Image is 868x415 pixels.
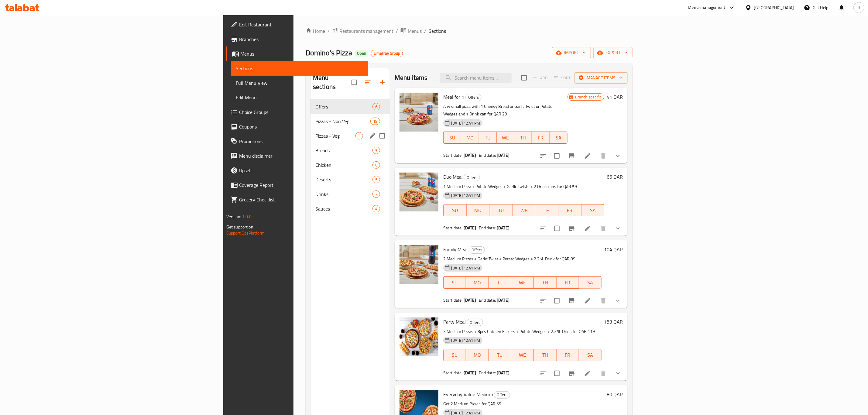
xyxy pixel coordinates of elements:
[614,225,622,232] svg: Show Choices
[604,245,623,254] h6: 104 QAR
[494,391,510,398] span: Offers
[236,94,363,101] span: Edit Menu
[536,351,554,359] span: TH
[239,108,363,116] span: Choice Groups
[373,206,380,212] span: 4
[552,47,591,58] button: import
[468,351,486,359] span: MO
[614,370,622,377] svg: Show Choices
[582,351,599,359] span: SA
[466,94,481,101] span: Offers
[538,206,556,215] span: TH
[596,221,611,236] button: delete
[564,366,579,381] button: Branch-specific-item
[310,99,390,114] div: Offers6
[226,119,368,134] a: Coupons
[489,276,511,289] button: TU
[497,224,509,232] b: [DATE]
[515,206,533,215] span: WE
[239,21,363,28] span: Edit Restaurant
[584,370,591,377] a: Edit menu item
[465,94,482,101] div: Offers
[449,338,482,343] span: [DATE] 12:41 PM
[226,32,368,46] a: Branches
[579,349,602,361] button: SA
[226,229,265,237] a: Support.OpsPlatform
[479,132,497,144] button: TU
[584,206,602,215] span: SA
[310,114,390,129] div: Pizzas - Non Veg18
[536,221,551,236] button: sort-choices
[226,134,368,149] a: Promotions
[372,161,380,169] div: items
[372,190,380,198] div: items
[373,104,380,110] span: 6
[361,75,375,90] span: Sort sections
[479,296,496,304] span: End date:
[536,293,551,308] button: sort-choices
[557,276,579,289] button: FR
[446,351,464,359] span: SU
[408,27,422,35] span: Menus
[535,204,558,216] button: TH
[596,149,611,163] button: delete
[443,390,493,399] span: Everyday Value Medium
[239,36,363,43] span: Branches
[424,27,426,35] li: /
[239,152,363,159] span: Menu disclaimer
[550,73,575,83] span: Select section first
[552,133,565,142] span: SA
[315,176,372,183] div: Deserts
[348,76,361,89] span: Select all sections
[231,90,368,105] a: Edit Menu
[443,92,464,101] span: Meal for 1
[400,93,438,132] img: Meal for 1
[239,196,363,203] span: Grocery Checklist
[315,118,370,125] span: Pizzas - Non Veg
[551,294,563,307] span: Select to update
[226,192,368,207] a: Grocery Checklist
[315,147,372,154] div: Breads
[469,246,485,253] span: Offers
[315,132,355,139] span: Pizzas - Veg
[611,293,625,308] button: show more
[315,103,372,110] span: Offers
[315,190,372,198] span: Drinks
[464,174,480,181] span: Offers
[532,132,550,144] button: FR
[551,222,563,235] span: Select to update
[461,132,479,144] button: MO
[479,151,496,159] span: End date:
[464,151,476,159] b: [DATE]
[372,103,380,110] div: items
[443,224,463,232] span: Start date:
[400,27,422,35] a: Menus
[614,152,622,159] svg: Show Choices
[559,351,577,359] span: FR
[443,400,604,408] p: Get 2 Medium Pizzas for QAR 59
[310,158,390,172] div: Chicken6
[226,223,254,231] span: Get support on:
[534,133,547,142] span: FR
[564,293,579,308] button: Branch-specific-item
[315,161,372,169] div: Chicken
[310,172,390,187] div: Deserts5
[584,225,591,232] a: Edit menu item
[226,46,368,61] a: Menus
[754,4,794,11] div: [GEOGRAPHIC_DATA]
[558,204,582,216] button: FR
[373,177,380,183] span: 5
[449,265,482,271] span: [DATE] 12:41 PM
[561,206,579,215] span: FR
[573,94,604,100] span: Branch specific
[536,278,554,287] span: TH
[371,51,403,56] span: LimeTray Group
[517,133,530,142] span: TH
[499,133,512,142] span: WE
[607,173,623,181] h6: 66 QAR
[530,73,550,83] span: Add item
[514,351,531,359] span: WE
[611,149,625,163] button: show more
[443,204,466,216] button: SU
[575,72,628,84] button: Manage items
